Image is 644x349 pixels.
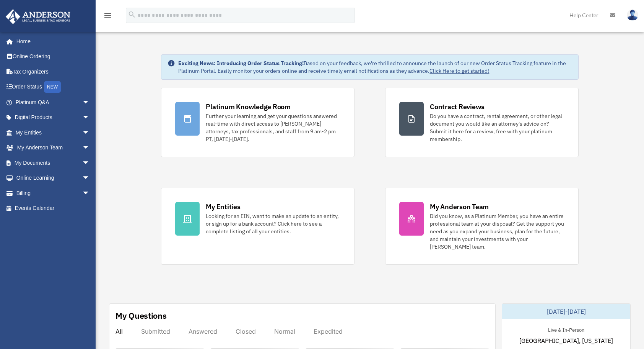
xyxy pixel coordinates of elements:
[82,155,98,171] span: arrow_drop_down
[44,81,61,93] div: NEW
[5,201,101,216] a: Events Calendar
[82,170,98,186] span: arrow_drop_down
[206,102,291,111] div: Platinum Knowledge Room
[115,310,167,321] div: My Questions
[5,64,101,79] a: Tax Organizers
[502,304,630,319] div: [DATE]-[DATE]
[236,328,256,335] div: Closed
[82,110,98,126] span: arrow_drop_down
[5,170,101,186] a: Online Learningarrow_drop_down
[206,212,340,235] div: Looking for an EIN, want to make an update to an entity, or sign up for a bank account? Click her...
[161,188,355,265] a: My Entities Looking for an EIN, want to make an update to an entity, or sign up for a bank accoun...
[5,185,101,201] a: Billingarrow_drop_down
[82,125,98,141] span: arrow_drop_down
[161,88,355,157] a: Platinum Knowledge Room Further your learning and get your questions answered real-time with dire...
[128,10,136,19] i: search
[385,88,579,157] a: Contract Reviews Do you have a contract, rental agreement, or other legal document you would like...
[627,10,638,21] img: User Pic
[103,13,112,20] a: menu
[5,155,101,170] a: My Documentsarrow_drop_down
[430,212,564,251] div: Did you know, as a Platinum Member, you have an entire professional team at your disposal? Get th...
[115,328,123,335] div: All
[385,188,579,265] a: My Anderson Team Did you know, as a Platinum Member, you have an entire professional team at your...
[5,110,101,125] a: Digital Productsarrow_drop_down
[82,140,98,156] span: arrow_drop_down
[5,140,101,156] a: My Anderson Teamarrow_drop_down
[429,67,489,74] a: Click Here to get started!
[178,60,304,67] strong: Exciting News: Introducing Order Status Tracking!
[5,34,98,49] a: Home
[5,125,101,140] a: My Entitiesarrow_drop_down
[178,59,572,75] div: Based on your feedback, we're thrilled to announce the launch of our new Order Status Tracking fe...
[206,112,340,143] div: Further your learning and get your questions answered real-time with direct access to [PERSON_NAM...
[3,9,73,24] img: Anderson Advisors Platinum Portal
[5,79,101,95] a: Order StatusNEW
[430,112,564,143] div: Do you have a contract, rental agreement, or other legal document you would like an attorney's ad...
[314,328,343,335] div: Expedited
[103,11,112,20] i: menu
[519,336,613,345] span: [GEOGRAPHIC_DATA], [US_STATE]
[206,202,240,211] div: My Entities
[5,49,101,64] a: Online Ordering
[189,328,217,335] div: Answered
[274,328,295,335] div: Normal
[82,185,98,201] span: arrow_drop_down
[542,325,590,333] div: Live & In-Person
[430,102,485,111] div: Contract Reviews
[141,328,170,335] div: Submitted
[5,95,101,110] a: Platinum Q&Aarrow_drop_down
[82,95,98,110] span: arrow_drop_down
[430,202,489,211] div: My Anderson Team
